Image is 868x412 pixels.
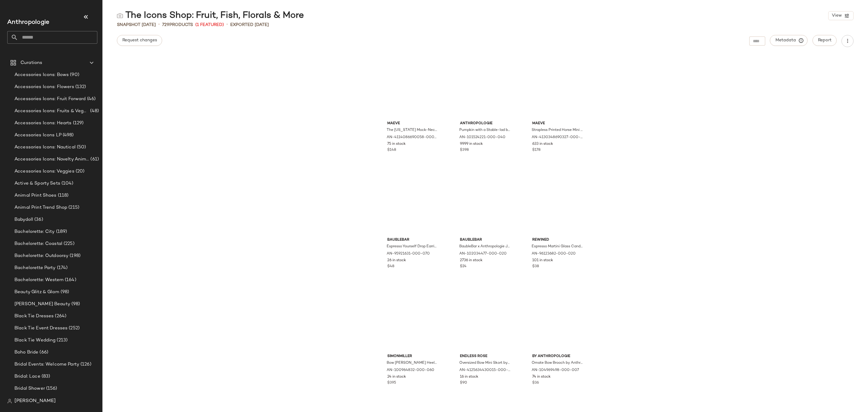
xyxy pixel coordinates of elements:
span: $178 [532,147,540,153]
span: Bridal Events: Welcome Party [14,361,79,368]
span: AN-101524221-000-040 [459,135,505,140]
span: (498) [61,132,74,139]
span: Beauty Glitz & Glam [14,289,59,296]
span: Metadata [775,38,803,43]
span: (98) [59,289,69,296]
span: Espresso Yourself Drop Earrings by BaubleBar in Gold, Women's, Brass/Glass/Tin at Anthropologie [387,244,438,249]
span: Boho Bride [14,349,38,356]
span: Animal Print Trend Shop [14,204,67,211]
span: 9999 in stock [460,141,483,147]
button: Request changes [117,35,162,46]
span: Bachelorette: Coastal [14,240,62,247]
span: AN-102034477-000-020 [459,251,507,257]
span: Bow [PERSON_NAME] Heels by [PERSON_NAME] in Red, Women's, Size: 40, Leather/Glass at Anthropologie [387,360,438,366]
span: Ornate Bow Brooch by Anthropologie in Silver, Women's, Gold/Glass/Zinc [532,360,583,366]
span: (1 Featured) [195,22,224,28]
span: Black Tie Dresses [14,313,54,320]
span: (129) [72,120,84,127]
span: AN-4130348690327-000-010 [532,135,583,140]
span: 74 in stock [532,374,551,380]
span: (90) [69,71,79,78]
span: Current Company Name [7,19,49,26]
span: (61) [89,156,99,163]
span: The [US_STATE] Mock-Neck Half-Zip Sweater by Maeve in Gold, Women's, Size: 2XS, Polyester/Nylon/V... [387,128,438,133]
span: • [158,21,160,28]
span: Accessories Icons LP [14,132,61,139]
span: 24 in stock [387,374,406,380]
span: Snapshot [DATE] [117,22,156,28]
span: (46) [86,96,96,103]
span: $90 [460,380,467,386]
span: $36 [532,380,539,386]
span: Report [818,38,832,43]
span: (132) [74,84,86,90]
span: AN-100964832-000-060 [387,368,434,373]
span: (189) [55,228,67,235]
p: Exported [DATE] [230,22,269,28]
span: BaubleBar [460,237,511,243]
span: (126) [79,361,91,368]
span: $38 [532,264,539,269]
span: (104) [60,180,74,187]
span: View [832,13,842,18]
span: [PERSON_NAME] Beauty [14,301,70,308]
span: SIMONMILLER [387,354,438,359]
span: Maeve [387,121,438,126]
span: Bridal Shower [14,385,45,392]
span: Black Tie Wedding [14,337,55,344]
span: Accessories Icons: Flowers [14,84,74,90]
span: Accessories Icons: Bows [14,71,69,78]
span: Bachelorette: Outdoorsy [14,252,68,259]
div: The Icons Shop: Fruit, Fish, Florals & More [117,10,304,22]
span: (36) [33,216,43,223]
span: 26 in stock [387,258,406,263]
span: Accessories Icons: Veggies [14,168,74,175]
img: svg%3e [7,399,12,404]
span: Active & Sporty Sets [14,180,60,187]
button: Metadata [770,35,808,46]
span: Anthropologie [460,121,511,126]
span: Pumpkin with a Stable-lad by [PERSON_NAME] Wall Art by Anthropologie in Blue [459,128,510,133]
span: Accessories Icons: Fruits & Veggies [14,108,89,115]
span: 75 in stock [387,141,406,147]
span: (213) [55,337,68,344]
button: Report [813,35,837,46]
span: 16 in stock [460,374,478,380]
div: Products [162,22,193,28]
span: Strapless Printed Horse Mini Dress by Maeve in White, Women's, Size: XS, Polyester/Elastane at An... [532,128,583,133]
span: (264) [54,313,66,320]
span: Accessories Icons: Fruit Forward [14,96,86,103]
span: Babydoll [14,216,33,223]
span: Accessories Icons: Novelty Animal [14,156,89,163]
span: 633 in stock [532,141,553,147]
span: (215) [67,204,79,211]
span: (50) [76,144,86,151]
span: (225) [62,240,74,247]
span: $148 [387,147,396,153]
span: 2736 in stock [460,258,483,263]
span: $24 [460,264,467,269]
img: svg%3e [117,13,123,19]
span: Endless Rose [460,354,511,359]
span: (83) [40,373,50,380]
span: Bachelorette Party [14,265,56,271]
span: Espresso Martini Glass Candle by Rewined in Brown, Size: Small, Cotton at Anthropologie [532,244,583,249]
span: [PERSON_NAME] [14,398,56,405]
span: By Anthropologie [532,354,583,359]
span: (174) [56,265,68,271]
span: (48) [89,108,99,115]
span: BaubleBar [387,237,438,243]
span: BaubleBar x Anthropologie Jeweled Cocktail Ornament in Brown, Size: Assorted, Polyester [459,244,510,249]
span: $395 [387,380,396,386]
span: (66) [38,349,48,356]
span: Bachelorette: City [14,228,55,235]
span: Curations [20,59,42,66]
span: AN-96123682-000-020 [532,251,576,257]
span: AN-4125634430015-000-010 [459,368,510,373]
button: View [828,11,854,20]
span: Maeve [532,121,583,126]
span: (156) [45,385,57,392]
span: 729 [162,23,169,27]
span: AN-104969498-000-007 [532,368,579,373]
span: Rewined [532,237,583,243]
